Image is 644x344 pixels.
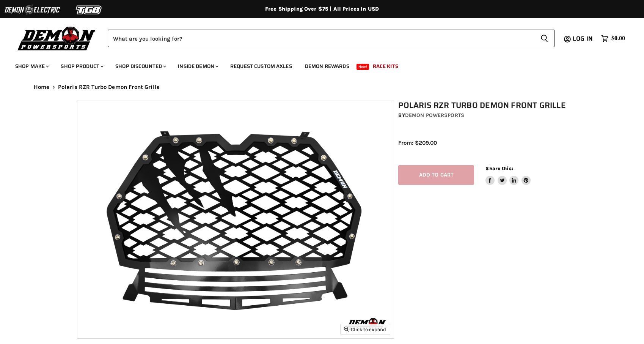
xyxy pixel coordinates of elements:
[344,327,386,332] span: Click to expand
[19,84,625,90] nav: Breadcrumbs
[485,166,513,171] span: Share this:
[611,35,625,42] span: $0.00
[61,3,118,17] img: TGB Logo 2
[367,58,404,74] a: Race Kits
[15,25,98,52] img: Demon Powersports
[55,58,108,74] a: Shop Product
[110,58,171,74] a: Shop Discounted
[108,30,534,47] input: Search
[357,64,369,70] span: New!
[341,324,390,335] button: Click to expand
[9,55,623,74] ul: Main menu
[398,139,437,146] span: From: $209.00
[398,111,571,120] div: by
[108,30,554,47] form: Product
[58,84,160,90] span: Polaris RZR Turbo Demon Front Grille
[534,30,554,47] button: Search
[34,84,50,90] a: Home
[19,6,625,13] div: Free Shipping Over $75 | All Prices In USD
[573,34,593,43] span: Log in
[569,35,597,42] a: Log in
[485,165,531,185] aside: Share this:
[398,101,571,110] h1: Polaris RZR Turbo Demon Front Grille
[4,3,61,17] img: Demon Electric Logo 2
[405,112,464,118] a: Demon Powersports
[172,58,223,74] a: Inside Demon
[77,101,394,338] img: IMAGE
[225,58,298,74] a: Request Custom Axles
[299,58,355,74] a: Demon Rewards
[9,58,53,74] a: Shop Make
[597,33,629,44] a: $0.00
